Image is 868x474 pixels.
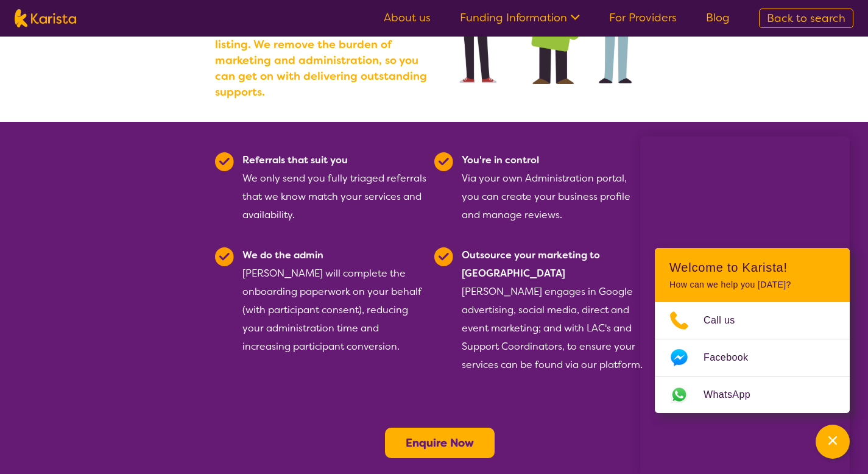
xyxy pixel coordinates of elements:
b: Karista offers you a streamlined business service, not just a directory listing. We remove the bu... [215,5,434,100]
span: Back to search [767,11,845,26]
img: Tick [215,152,234,171]
a: Blog [706,10,730,25]
b: Outsource your marketing to [GEOGRAPHIC_DATA] [462,249,600,280]
b: You're in control [462,154,539,166]
img: Tick [215,247,234,266]
b: Referrals that suit you [242,154,348,166]
a: About us [384,10,431,25]
div: We only send you fully triaged referrals that we know match your services and availability. [242,151,427,224]
a: Back to search [759,9,853,28]
img: Tick [434,247,453,266]
div: [PERSON_NAME] will complete the onboarding paperwork on your behalf (with participant consent), r... [242,246,427,374]
div: [PERSON_NAME] engages in Google advertising, social media, direct and event marketing; and with L... [462,246,646,374]
img: Tick [434,152,453,171]
img: Karista logo [15,9,76,27]
a: Funding Information [460,10,580,25]
button: Enquire Now [385,428,495,458]
iframe: Chat Window [640,136,850,474]
a: For Providers [609,10,677,25]
b: We do the admin [242,249,323,261]
div: Via your own Administration portal, you can create your business profile and manage reviews. [462,151,646,224]
a: Enquire Now [406,436,474,450]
